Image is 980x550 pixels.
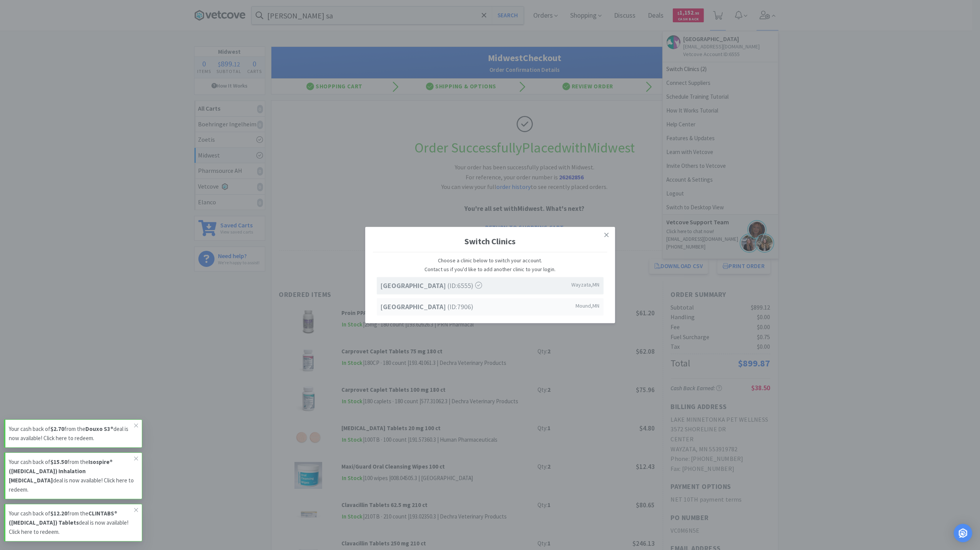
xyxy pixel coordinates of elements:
[572,280,600,289] span: Wayzata , MN
[381,301,474,312] span: (ID: 7906 )
[9,458,113,484] strong: Isospire® ([MEDICAL_DATA]) Inhalation [MEDICAL_DATA]
[9,424,134,443] p: Your cash back of from the deal is now available! Click here to redeem.
[381,281,448,290] strong: [GEOGRAPHIC_DATA]
[50,425,64,432] strong: $2.70
[50,510,67,517] strong: $12.20
[85,425,113,432] strong: Douxo S3®
[9,509,134,537] p: Your cash back of from the deal is now available! Click here to redeem.
[381,302,448,311] strong: [GEOGRAPHIC_DATA]
[576,301,600,310] span: Mound , MN
[9,457,134,494] p: Your cash back of from the deal is now available! Click here to redeem.
[373,231,607,252] h1: Switch Clinics
[50,458,67,466] strong: $15.50
[954,524,972,542] div: Open Intercom Messenger
[381,280,482,292] span: (ID: 6555 )
[377,256,604,273] p: Choose a clinic below to switch your account. Contact us if you'd like to add another clinic to y...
